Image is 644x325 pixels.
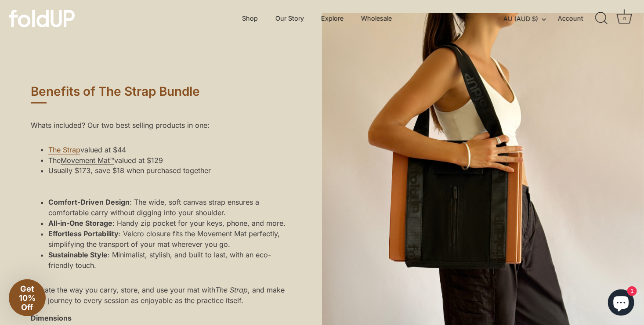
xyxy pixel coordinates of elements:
li: The valued at $129 [48,155,211,166]
strong: Dimensions [31,314,72,323]
a: Wholesale [354,10,400,27]
div: 0 [620,14,629,23]
a: Our Story [268,10,312,27]
button: AU (AUD $) [503,15,556,23]
p: Elevate the way you carry, store, and use your mat with , and make your journey to every session ... [31,285,291,306]
a: The Strap [48,145,80,155]
em: The Strap [215,286,248,295]
strong: Sustainable Style [48,251,108,260]
h2: Benefits of The Strap Bundle [31,84,291,104]
a: Explore [314,10,351,27]
a: Shop [235,10,266,27]
p: Whats included? Our two best selling products in one: [31,120,291,130]
div: Primary navigation [221,10,413,27]
li: : Velcro closure fits the Movement Mat perfectly, simplifying the transport of your mat wherever ... [48,229,291,250]
a: Cart [615,9,634,28]
strong: Comfort-Driven Design [48,198,130,207]
span: Get 10% Off [19,284,36,312]
li: : Handy zip pocket for your keys, phone, and more. [48,218,291,229]
a: Movement Mat™ [61,156,114,165]
a: Account [558,13,599,24]
strong: All-in-One Storage [48,219,112,228]
div: Get 10% Off [9,279,46,316]
li: : Minimalist, stylish, and built to last, with an eco-friendly touch. [48,250,291,271]
inbox-online-store-chat: Shopify online store chat [605,289,637,318]
li: : The wide, soft canvas strap ensures a comfortable carry without digging into your shoulder. [48,197,291,218]
a: Search [592,9,611,28]
strong: Effortless Portability [48,230,119,238]
li: valued at $44 [48,144,211,155]
li: Usually $173, save $18 when purchased together [48,166,211,176]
